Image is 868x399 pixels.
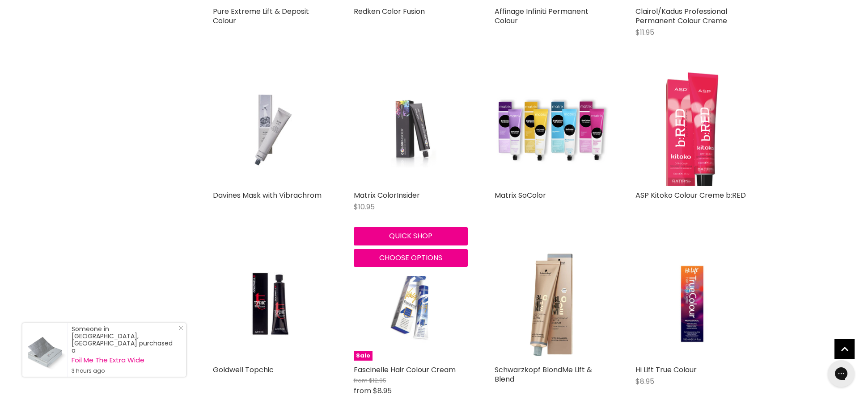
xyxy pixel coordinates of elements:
[379,253,442,263] span: Choose options
[22,323,67,377] a: Visit product page
[175,325,184,334] a: Close Notification
[232,72,308,186] img: Davines Mask with Vibrachrom
[354,376,368,385] span: from
[654,247,730,361] img: Hi Lift True Colour
[495,190,546,200] a: Matrix SoColor
[495,365,592,384] a: Schwarzkopf BlondMe Lift & Blend
[354,202,375,212] span: $10.95
[354,365,456,375] a: Fascinelle Hair Colour Cream
[373,386,392,396] span: $8.95
[635,190,746,200] a: ASP Kitoko Colour Creme b:RED
[635,376,654,387] span: $8.95
[213,6,309,26] a: Pure Extreme Lift & Deposit Colour
[354,227,468,245] button: Quick shop
[635,6,727,26] a: Clairol/Kadus Professional Permanent Colour Creme
[369,376,386,385] span: $12.95
[213,247,327,361] a: Goldwell Topchic
[654,72,730,186] img: ASP Kitoko Colour Creme b:RED
[72,325,177,374] div: Someone in [GEOGRAPHIC_DATA], [GEOGRAPHIC_DATA] purchased a
[354,6,425,17] a: Redken Color Fusion
[232,247,307,361] img: Goldwell Topchic
[354,249,468,267] button: Choose options
[495,72,609,186] a: Matrix SoColor
[635,72,749,186] a: ASP Kitoko Colour Creme b:RED
[495,87,609,171] img: Matrix SoColor
[213,365,274,375] a: Goldwell Topchic
[354,386,371,396] span: from
[72,357,177,364] a: Foil Me The Extra Wide
[373,247,449,361] img: Fascinelle Hair Colour Cream
[635,365,697,375] a: Hi Lift True Colour
[213,190,322,200] a: Davines Mask with Vibrachrom
[354,72,468,186] a: Matrix ColorInsider
[213,72,327,186] a: Davines Mask with Vibrachrom
[635,247,749,361] a: Hi Lift True Colour
[354,351,373,361] span: Sale
[373,72,449,186] img: Matrix ColorInsider
[495,6,589,26] a: Affinage Infiniti Permanent Colour
[178,325,184,331] svg: Close Icon
[72,367,177,374] small: 3 hours ago
[823,357,859,390] iframe: Gorgias live chat messenger
[354,190,420,200] a: Matrix ColorInsider
[354,247,468,361] a: Fascinelle Hair Colour CreamSale
[635,27,654,37] span: $11.95
[495,247,609,361] img: Schwarzkopf BlondMe Lift & Blend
